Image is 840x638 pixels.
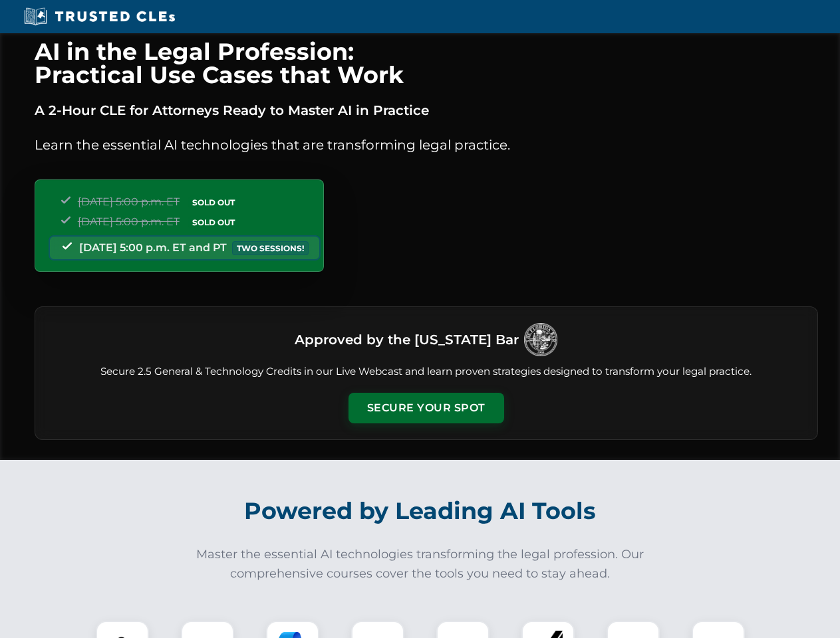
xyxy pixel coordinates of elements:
span: SOLD OUT [188,215,239,229]
p: A 2-Hour CLE for Attorneys Ready to Master AI in Practice [35,100,818,121]
button: Secure Your Spot [349,393,504,423]
h3: Approved by the [US_STATE] Bar [295,328,519,352]
p: Learn the essential AI technologies that are transforming legal practice. [35,134,818,156]
img: Trusted CLEs [20,7,179,27]
h2: Powered by Leading AI Tools [52,488,789,534]
p: Master the essential AI technologies transforming the legal profession. Our comprehensive courses... [188,545,653,584]
p: Secure 2.5 General & Technology Credits in our Live Webcast and learn proven strategies designed ... [51,364,801,379]
span: [DATE] 5:00 p.m. ET [78,195,180,208]
span: SOLD OUT [188,195,239,209]
img: Logo [524,323,557,356]
span: [DATE] 5:00 p.m. ET [78,215,180,228]
h1: AI in the Legal Profession: Practical Use Cases that Work [35,40,818,86]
